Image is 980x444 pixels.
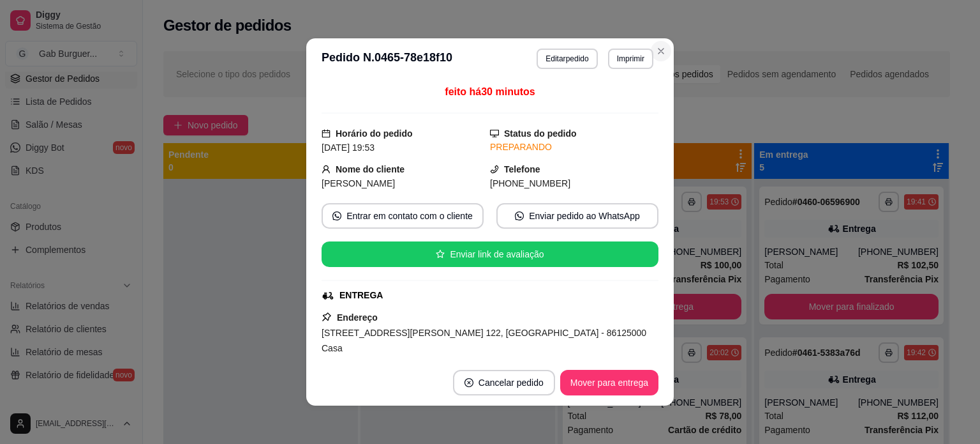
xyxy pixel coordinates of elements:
[504,164,540,174] strong: Telefone
[322,165,330,174] span: user
[445,86,535,97] span: feito há 30 minutos
[537,49,597,69] button: Editarpedido
[336,128,413,139] strong: Horário do pedido
[560,370,658,395] button: Mover para entrega
[336,164,405,174] strong: Nome do cliente
[490,165,499,174] span: phone
[322,142,375,153] span: [DATE] 19:53
[332,211,341,220] span: whats-app
[490,178,570,188] span: [PHONE_NUMBER]
[490,129,499,138] span: desktop
[515,211,524,220] span: whats-app
[322,178,395,188] span: [PERSON_NAME]
[322,203,484,229] button: whats-appEntrar em contato com o cliente
[322,328,646,353] span: [STREET_ADDRESS][PERSON_NAME] 122, [GEOGRAPHIC_DATA] - 86125000 Casa
[504,128,577,139] strong: Status do pedido
[322,241,658,267] button: starEnviar link de avaliação
[436,250,445,259] span: star
[651,41,671,61] button: Close
[608,49,653,69] button: Imprimir
[339,289,383,302] div: ENTREGA
[464,378,473,387] span: close-circle
[322,312,332,322] span: pushpin
[322,129,330,138] span: calendar
[322,49,452,69] h3: Pedido N. 0465-78e18f10
[453,370,555,395] button: close-circleCancelar pedido
[337,312,378,323] strong: Endereço
[496,203,658,229] button: whats-appEnviar pedido ao WhatsApp
[490,141,658,154] div: PREPARANDO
